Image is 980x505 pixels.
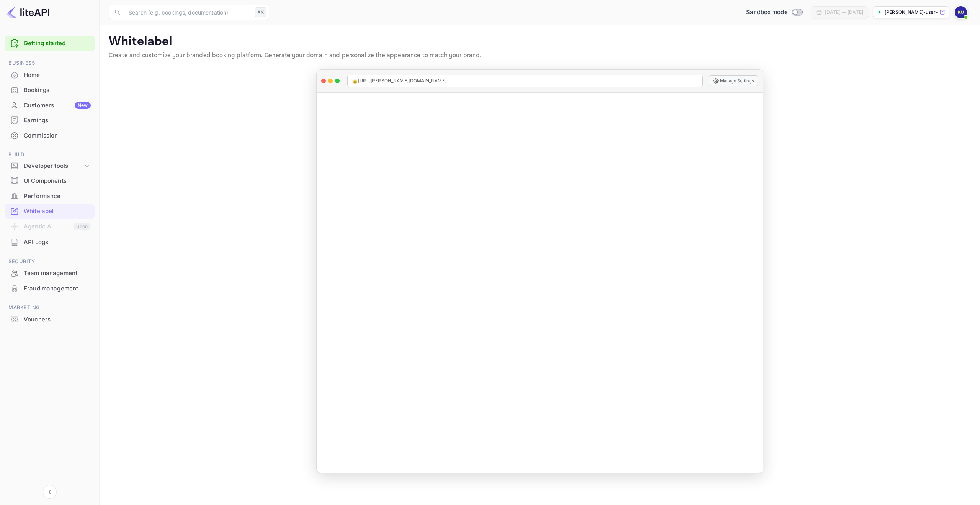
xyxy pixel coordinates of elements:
[24,238,91,247] div: API Logs
[5,113,95,128] div: Earnings
[5,68,95,83] div: Home
[24,284,91,293] div: Fraud management
[5,235,95,249] a: API Logs
[5,281,95,296] div: Fraud management
[6,6,49,18] img: LiteAPI logo
[5,257,95,266] span: Security
[24,162,83,171] div: Developer tools
[24,71,91,80] div: Home
[709,75,758,86] button: Manage Settings
[5,303,95,312] span: Marketing
[24,116,91,125] div: Earnings
[5,235,95,250] div: API Logs
[75,102,91,109] div: New
[955,6,967,18] img: Kasper User
[43,485,57,499] button: Collapse navigation
[5,113,95,127] a: Earnings
[5,68,95,82] a: Home
[5,266,95,281] div: Team management
[5,83,95,97] a: Bookings
[24,39,91,48] a: Getting started
[5,266,95,280] a: Team management
[5,204,95,219] div: Whitelabel
[24,315,91,324] div: Vouchers
[5,83,95,98] div: Bookings
[5,189,95,204] div: Performance
[5,189,95,203] a: Performance
[124,5,252,20] input: Search (e.g. bookings, documentation)
[5,312,95,326] a: Vouchers
[5,36,95,51] div: Getting started
[5,128,95,143] a: Commission
[5,59,95,67] span: Business
[5,159,95,173] div: Developer tools
[5,281,95,295] a: Fraud management
[109,51,971,60] p: Create and customize your branded booking platform. Generate your domain and personalize the appe...
[24,101,91,110] div: Customers
[743,8,805,17] div: Switch to Production mode
[352,77,446,84] span: 🔒 [URL][PERSON_NAME][DOMAIN_NAME]
[24,131,91,140] div: Commission
[5,151,95,159] span: Build
[825,9,863,16] div: [DATE] — [DATE]
[5,174,95,188] a: UI Components
[24,269,91,278] div: Team management
[24,207,91,216] div: Whitelabel
[109,34,971,49] p: Whitelabel
[24,86,91,95] div: Bookings
[5,98,95,112] a: CustomersNew
[24,192,91,201] div: Performance
[5,204,95,218] a: Whitelabel
[5,312,95,327] div: Vouchers
[5,128,95,143] div: Commission
[885,9,938,16] p: [PERSON_NAME]-user-nxcbp.nuit...
[255,7,266,17] div: ⌘K
[24,177,91,185] div: UI Components
[746,8,788,17] span: Sandbox mode
[5,174,95,189] div: UI Components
